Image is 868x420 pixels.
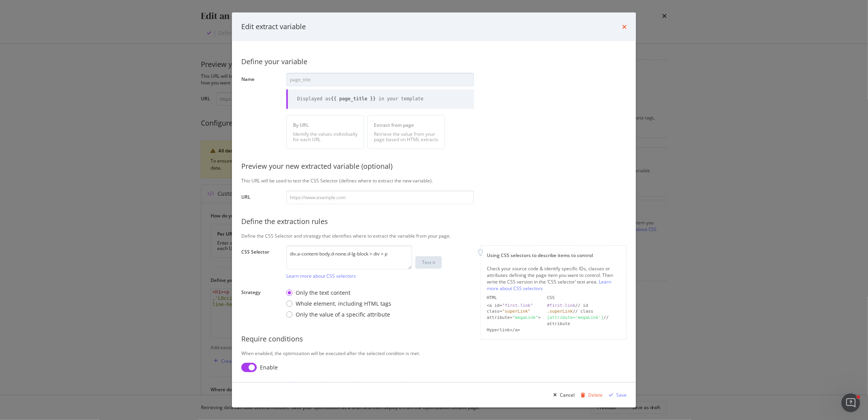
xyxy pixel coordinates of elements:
[842,394,860,412] iframe: Intercom live chat
[547,315,604,320] div: [attribute='megaLink']
[296,289,350,297] div: Only the text content
[232,12,636,408] div: modal
[415,256,442,269] button: Test it
[374,131,438,142] div: Retrieve the value from your page based on HTML extracts
[286,381,310,389] div: Exists
[286,289,391,297] div: Only the text content
[487,303,541,309] div: <a id=
[550,389,575,401] button: Cancel
[547,315,620,327] div: // attribute
[487,315,541,327] div: attribute= >
[286,273,356,279] a: Learn more about CSS selectors
[622,22,627,32] div: times
[241,194,280,202] label: URL
[487,278,611,292] a: Learn more about CSS selectors
[487,252,620,259] div: Using CSS selectors to describe items to control
[616,392,627,398] div: Save
[296,311,390,318] div: Only the value of a specific attribute
[329,381,347,389] div: Equals
[487,308,541,315] div: class=
[547,308,620,315] div: // class
[365,381,388,389] div: Contains
[241,177,627,184] div: This URL will be used to test the CSS Selector (defines where to extract the new variable).
[286,311,391,318] div: Only the value of a specific attribute
[422,259,435,266] div: Test it
[293,131,357,142] div: Identify the values individually for each URL
[578,389,603,401] button: Delete
[296,381,310,389] div: Exists
[547,309,573,314] div: .superLink
[487,265,620,292] div: Check your source code & identify specific IDs, classes or attributes defining the page item you ...
[588,392,603,398] div: Delete
[241,289,280,320] label: Strategy
[547,303,575,308] div: #first-link
[286,300,391,308] div: Whole element, including HTML tags
[547,295,620,301] div: CSS
[241,381,280,390] label: Conditions
[502,309,531,314] div: "superLink"
[241,350,627,357] div: When enabled, the optimization will be executed after the selected conditon is met.
[487,327,541,333] div: Hyperlink</a>
[356,381,388,389] div: Contains
[241,57,627,67] div: Define your variable
[241,161,627,171] div: Preview your new extracted variable (optional)
[286,245,412,269] textarea: div.a-content-body.d-none.d-lg-block > div > p
[487,295,541,301] div: HTML
[320,381,347,389] div: Equals
[407,381,445,389] div: Matches regex
[502,303,533,308] div: "first-link"
[547,303,620,309] div: // id
[286,191,474,204] input: https://www.example.com
[241,248,280,277] label: CSS Selector
[241,76,280,107] label: Name
[512,315,538,320] div: "megaLink"
[260,364,278,371] div: Enable
[297,96,424,102] div: Displayed as in your template
[241,233,627,239] div: Define the CSS Selector and strategy that identifies where to extract the variable from your page.
[296,300,391,308] div: Whole element, including HTML tags
[374,122,438,128] div: Extract from page
[397,381,445,389] div: Matches regex
[560,392,575,398] div: Cancel
[331,96,376,101] b: {{ page_title }}
[241,334,627,344] div: Require conditions
[241,22,306,32] div: Edit extract variable
[241,217,627,227] div: Define the extraction rules
[293,122,357,128] div: By URL
[606,389,627,401] button: Save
